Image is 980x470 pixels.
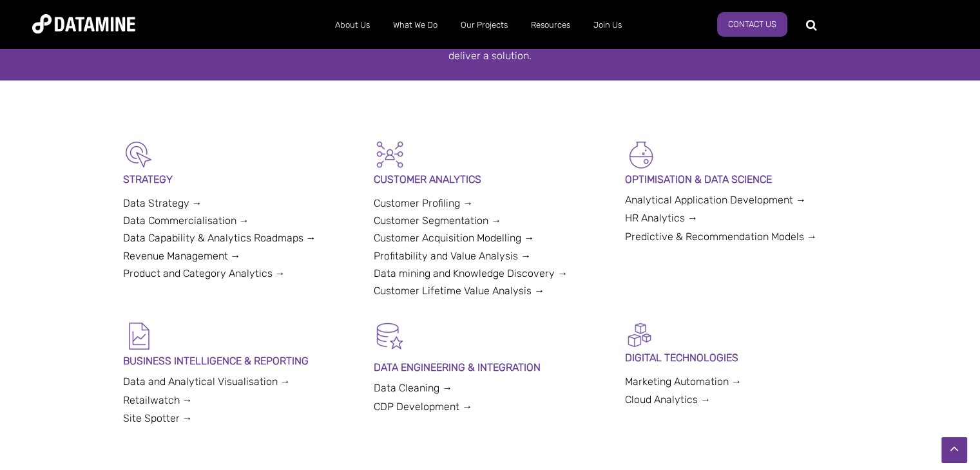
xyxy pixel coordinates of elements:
[123,138,155,171] img: Strategy-1
[449,8,519,42] a: Our Projects
[625,349,858,366] p: DIGITAL TECHNOLOGIES
[374,285,544,297] a: Customer Lifetime Value Analysis →
[123,232,316,244] a: Data Capability & Analytics Roadmaps →
[519,8,582,42] a: Resources
[582,8,633,42] a: Join Us
[123,412,193,424] a: Site Spotter →
[323,8,381,42] a: About Us
[123,267,285,279] a: Product and Category Analytics →
[123,320,155,352] img: BI & Reporting
[123,214,249,227] a: Data Commercialisation →
[625,393,711,406] a: Cloud Analytics →
[717,12,787,37] a: Contact Us
[374,171,606,188] p: CUSTOMER ANALYTICS
[123,375,291,388] a: Data and Analytical Visualisation →
[625,375,742,388] a: Marketing Automation →
[374,250,531,262] a: Profitability and Value Analysis →
[625,138,657,171] img: Optimisation & Data Science
[374,267,568,279] a: Data mining and Knowledge Discovery →
[374,382,452,394] a: Data Cleaning →
[625,194,806,206] a: Analytical Application Development →
[625,230,817,243] a: Predictive & Recommendation Models →
[374,400,472,413] a: CDP Development →
[625,212,698,224] a: HR Analytics →
[374,197,473,209] a: Customer Profiling →
[374,359,606,376] p: DATA ENGINEERING & INTEGRATION
[374,138,406,171] img: Customer Analytics
[625,320,654,349] img: Digital Activation
[374,320,406,352] img: Data Hygiene
[123,394,193,406] a: Retailwatch →
[625,171,858,188] p: OPTIMISATION & DATA SCIENCE
[123,197,202,209] a: Data Strategy →
[374,214,501,227] a: Customer Segmentation →
[32,14,135,33] img: Datamine
[381,8,449,42] a: What We Do
[123,250,241,262] a: Revenue Management →
[374,232,534,244] a: Customer Acquisition Modelling →
[123,352,356,370] p: BUSINESS INTELLIGENCE & REPORTING
[123,171,356,188] p: STRATEGY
